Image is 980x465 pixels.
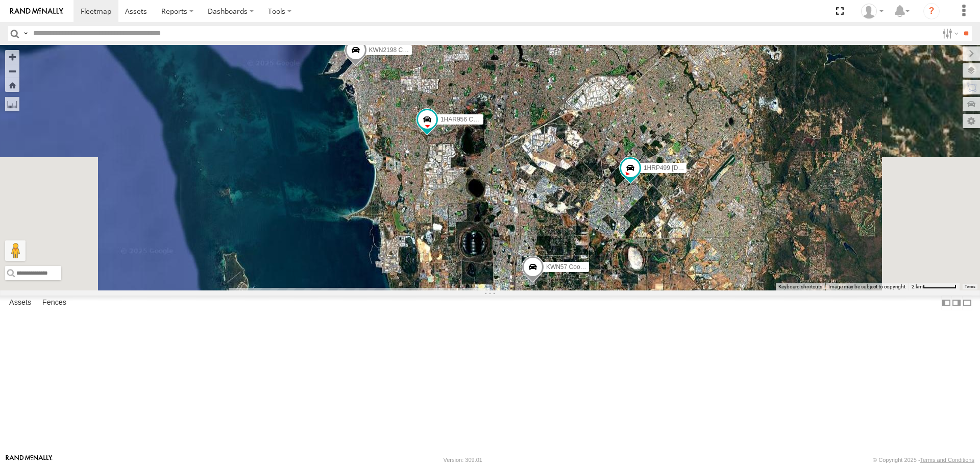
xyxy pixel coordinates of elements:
label: Measure [5,97,19,111]
label: Assets [4,296,36,310]
label: Fences [37,296,71,310]
div: Version: 309.01 [444,457,482,463]
label: Search Filter Options [938,26,960,41]
span: 2 km [912,284,923,289]
button: Keyboard shortcuts [778,283,822,290]
div: Andrew Fisher [857,4,887,19]
a: Visit our Website [6,455,53,465]
label: Map Settings [963,114,980,128]
span: KWN57 Coord. Emergency [546,263,620,271]
label: Search Query [21,26,30,41]
div: © Copyright 2025 - [873,457,974,463]
button: Zoom Home [5,78,19,92]
img: rand-logo.svg [10,8,63,15]
span: 1HRP499 [DOMAIN_NAME] [644,165,721,172]
button: Drag Pegman onto the map to open Street View [5,240,26,261]
a: Terms (opens in new tab) [965,284,975,288]
button: Zoom out [5,64,19,78]
i: ? [923,3,940,19]
span: Image may be subject to copyright [828,284,905,289]
label: Dock Summary Table to the Left [941,296,951,310]
button: Map Scale: 2 km per 62 pixels [909,283,960,290]
span: 1HAR956 Coor. Stat. Planing [440,116,520,123]
button: Zoom in [5,50,19,64]
label: Hide Summary Table [962,296,972,310]
span: KWN2198 Coor Rang&Comp [369,47,449,54]
label: Dock Summary Table to the Right [951,296,962,310]
a: Terms and Conditions [920,457,974,463]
